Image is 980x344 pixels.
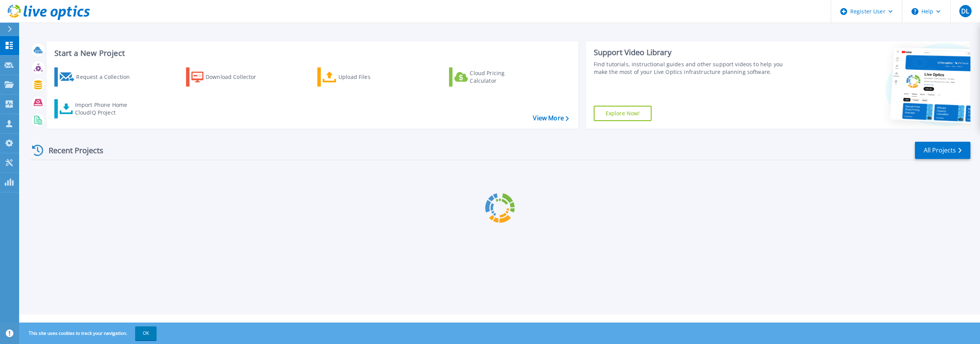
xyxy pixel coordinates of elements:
[533,115,568,122] a: View More
[317,67,403,87] a: Upload Files
[449,67,534,87] a: Cloud Pricing Calculator
[21,326,157,340] span: This site uses cookies to track your navigation.
[29,141,114,160] div: Recent Projects
[75,101,135,116] div: Import Phone Home CloudIQ Project
[76,69,137,85] div: Request a Collection
[961,8,969,14] span: DL
[206,69,267,85] div: Download Collector
[915,142,970,159] a: All Projects
[594,61,792,76] div: Find tutorials, instructional guides and other support videos to help you make the most of your L...
[54,49,568,57] h3: Start a New Project
[470,69,531,85] div: Cloud Pricing Calculator
[594,106,652,121] a: Explore Now!
[338,69,400,85] div: Upload Files
[594,48,792,57] div: Support Video Library
[186,67,271,87] a: Download Collector
[54,67,140,87] a: Request a Collection
[135,326,157,340] button: OK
